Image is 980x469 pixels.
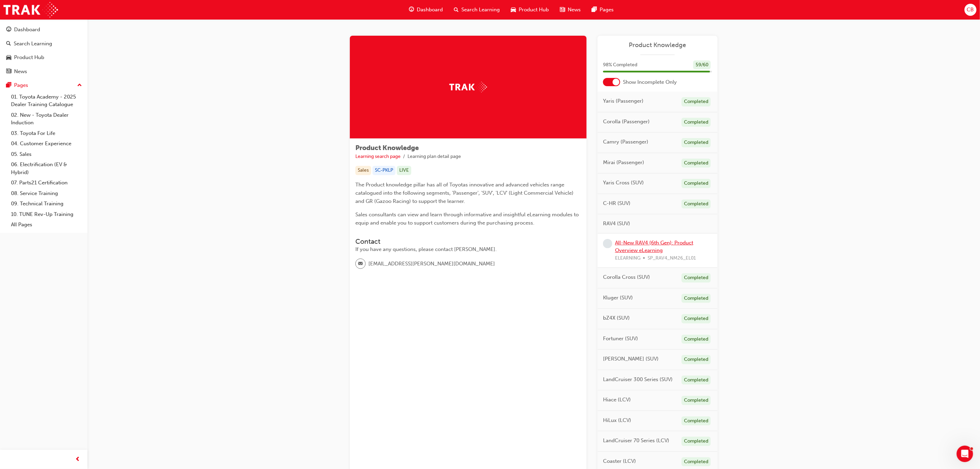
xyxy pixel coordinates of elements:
div: Completed [682,314,711,323]
a: 07. Parts21 Certification [8,178,85,188]
div: Completed [682,273,711,283]
span: Show Incomplete Only [623,78,677,86]
li: Learning plan detail page [408,153,461,161]
span: Corolla Cross (SUV) [603,273,650,281]
div: Completed [682,179,711,188]
iframe: Intercom live chat [957,446,973,462]
span: Search Learning [461,6,500,14]
span: news-icon [560,5,565,14]
span: Pages [600,6,614,14]
h3: Contact [355,238,581,245]
span: Product Knowledge [355,144,419,152]
a: Product Knowledge [603,41,712,49]
img: Trak [449,82,487,92]
div: Search Learning [14,40,52,48]
div: Pages [14,81,28,89]
span: bZ4X (SUV) [603,314,630,322]
span: up-icon [77,81,82,90]
span: ELEARNING [615,254,640,262]
span: Yaris Cross (SUV) [603,179,644,187]
div: Completed [682,335,711,344]
span: CB [967,6,974,14]
span: Kluger (SUV) [603,294,633,302]
div: Completed [682,355,711,364]
span: Dashboard [417,6,443,14]
span: LandCruiser 70 Series (LCV) [603,437,669,445]
span: Hiace (LCV) [603,396,631,404]
span: 98 % Completed [603,61,637,69]
button: DashboardSearch LearningProduct HubNews [3,22,85,79]
div: Completed [682,118,711,127]
span: LandCruiser 300 Series (SUV) [603,376,673,384]
a: Search Learning [3,37,85,50]
a: car-iconProduct Hub [505,3,554,17]
span: Corolla (Passenger) [603,118,650,126]
span: prev-icon [75,455,81,464]
span: Fortuner (SUV) [603,335,638,343]
span: search-icon [6,41,11,47]
div: Completed [682,97,711,106]
a: 01. Toyota Academy - 2025 Dealer Training Catalogue [8,92,85,110]
span: guage-icon [409,5,414,14]
span: Sales consultants can view and learn through informative and insightful eLearning modules to equi... [355,211,580,226]
span: Yaris (Passenger) [603,97,644,105]
span: car-icon [6,55,11,61]
a: pages-iconPages [586,3,619,17]
button: Pages [3,79,85,92]
span: pages-icon [6,82,11,89]
a: guage-iconDashboard [403,3,448,17]
span: HiLux (LCV) [603,416,631,424]
div: Completed [682,294,711,303]
a: 08. Service Training [8,188,85,199]
span: [PERSON_NAME] (SUV) [603,355,659,363]
div: Completed [682,457,711,467]
a: News [3,65,85,78]
span: C-HR (SUV) [603,199,630,207]
span: guage-icon [6,27,11,33]
span: Coaster (LCV) [603,457,636,465]
span: [EMAIL_ADDRESS][PERSON_NAME][DOMAIN_NAME] [368,260,495,268]
a: All-New RAV4 (6th Gen): Product Overview eLearning [615,240,693,254]
div: Completed [682,416,711,426]
a: 02. New - Toyota Dealer Induction [8,110,85,128]
div: Dashboard [14,26,40,34]
div: Product Hub [14,54,44,61]
span: News [568,6,581,14]
span: news-icon [6,69,11,75]
div: Completed [682,437,711,446]
div: Sales [355,166,371,175]
a: search-iconSearch Learning [448,3,505,17]
div: Completed [682,159,711,168]
a: 04. Customer Experience [8,138,85,149]
a: Product Hub [3,51,85,64]
span: The Product knowledge pillar has all of Toyotas innovative and advanced vehicles range catalogued... [355,182,575,204]
span: learningRecordVerb_NONE-icon [603,239,612,248]
span: Mirai (Passenger) [603,159,644,167]
div: News [14,68,27,76]
span: RAV4 (SUV) [603,220,630,228]
img: Trak [3,2,58,18]
span: email-icon [358,260,363,268]
span: search-icon [454,5,459,14]
span: pages-icon [592,5,597,14]
div: 59 / 60 [693,60,711,70]
div: Completed [682,376,711,385]
a: All Pages [8,219,85,230]
div: If you have any questions, please contact [PERSON_NAME]. [355,245,581,253]
a: 03. Toyota For Life [8,128,85,139]
span: Product Hub [519,6,549,14]
div: LIVE [397,166,411,175]
span: car-icon [511,5,516,14]
div: Completed [682,199,711,209]
a: news-iconNews [554,3,586,17]
a: 06. Electrification (EV & Hybrid) [8,159,85,178]
a: 09. Technical Training [8,198,85,209]
div: SC-PKLP [373,166,395,175]
button: CB [965,4,977,16]
span: SP_RAV4_NM26_EL01 [648,254,696,262]
span: Camry (Passenger) [603,138,648,146]
div: Completed [682,396,711,405]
